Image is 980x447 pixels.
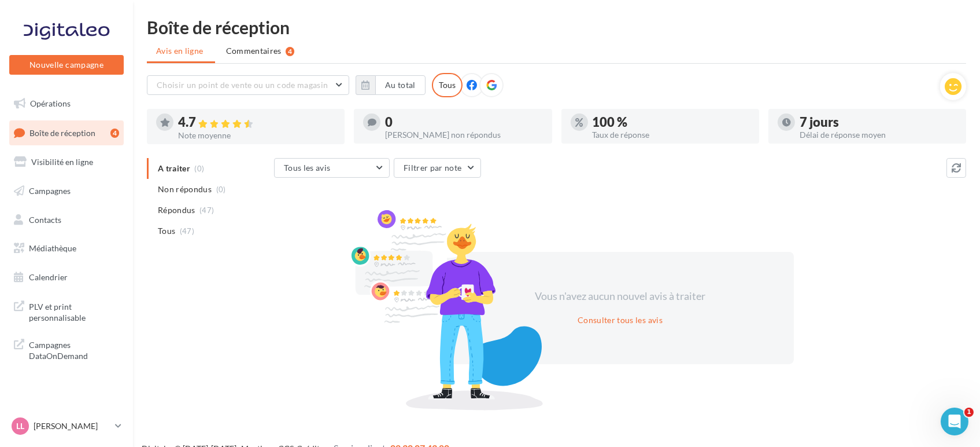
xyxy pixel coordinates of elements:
[284,163,331,173] span: Tous les avis
[7,91,126,116] a: Opérations
[394,158,481,178] button: Filtrer par note
[7,236,126,261] a: Médiathèque
[29,299,119,324] span: PLV et print personnalisable
[7,150,126,174] a: Visibilité en ligne
[941,408,968,435] iframe: Intercom live chat
[180,226,194,236] span: (47)
[158,184,212,195] span: Non répondus
[199,206,214,215] span: (47)
[7,120,126,145] a: Boîte de réception4
[226,45,282,57] span: Commentaires
[356,75,426,95] button: Au total
[385,131,542,139] div: [PERSON_NAME] non répondus
[800,131,957,139] div: Délai de réponse moyen
[29,186,71,196] span: Campagnes
[375,75,426,95] button: Au total
[158,204,195,216] span: Répondus
[593,131,750,139] div: Taux de réponse
[147,19,966,36] div: Boîte de réception
[147,75,349,95] button: Choisir un point de vente ou un code magasin
[286,47,294,56] div: 4
[178,131,335,140] div: Note moyenne
[29,214,61,224] span: Contacts
[29,127,95,137] span: Boîte de réception
[110,129,119,138] div: 4
[34,420,110,432] p: [PERSON_NAME]
[593,116,750,129] div: 100 %
[274,158,390,178] button: Tous les avis
[432,73,463,97] div: Tous
[7,179,126,203] a: Campagnes
[157,80,328,90] span: Choisir un point de vente ou un code magasin
[29,272,68,282] span: Calendrier
[9,415,124,437] a: LL [PERSON_NAME]
[7,294,126,328] a: PLV et print personnalisable
[31,157,93,167] span: Visibilité en ligne
[573,313,667,327] button: Consulter tous les avis
[216,185,226,194] span: (0)
[178,116,335,129] div: 4.7
[800,116,957,129] div: 7 jours
[29,243,76,253] span: Médiathèque
[9,55,124,75] button: Nouvelle campagne
[521,289,720,304] div: Vous n'avez aucun nouvel avis à traiter
[385,116,542,129] div: 0
[30,98,71,108] span: Opérations
[29,337,119,362] span: Campagnes DataOnDemand
[158,225,175,237] span: Tous
[16,420,24,432] span: LL
[7,208,126,232] a: Contacts
[964,408,974,417] span: 1
[7,265,126,290] a: Calendrier
[7,332,126,367] a: Campagnes DataOnDemand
